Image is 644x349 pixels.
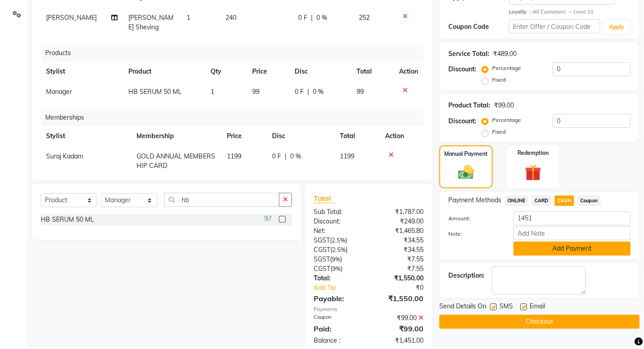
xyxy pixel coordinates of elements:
[332,237,345,244] span: 2.5%
[517,149,549,157] label: Redemption
[380,126,423,146] th: Action
[252,88,259,96] span: 99
[313,87,324,97] span: 0 %
[307,236,368,245] div: ( )
[379,283,430,293] div: ₹0
[332,265,341,272] span: 9%
[131,126,221,146] th: Membership
[307,274,368,283] div: Total:
[128,88,182,96] span: HB SERUM 50 ML
[41,126,131,146] th: Stylist
[42,109,430,126] div: Memberships
[164,193,279,207] input: Search or Scan
[368,293,430,304] div: ₹1,550.00
[578,195,601,206] span: Coupon
[187,14,190,22] span: 1
[513,211,630,225] input: Amount
[227,152,241,160] span: 1199
[307,87,309,97] span: |
[307,323,368,334] div: Paid:
[136,152,215,170] span: GOLD ANNUAL MEMBERSHIP CARD
[448,49,489,59] div: Service Total:
[307,226,368,236] div: Net:
[439,302,486,313] span: Send Details On
[46,88,72,96] span: Manager
[359,14,370,22] span: 252
[221,126,267,146] th: Price
[368,226,430,236] div: ₹1,465.80
[531,195,551,206] span: CARD
[448,271,484,280] div: Description:
[264,214,272,223] span: 97
[314,265,330,273] span: CGST
[448,116,476,126] div: Discount:
[509,8,630,16] div: All Customers → Level 10
[368,255,430,264] div: ₹7.55
[368,323,430,334] div: ₹99.00
[128,14,174,31] span: [PERSON_NAME] Sheving
[307,207,368,217] div: Sub Total:
[357,88,364,96] span: 99
[509,9,533,15] strong: Loyalty →
[368,264,430,274] div: ₹7.55
[505,195,528,206] span: ONLINE
[307,293,368,304] div: Payable:
[332,246,346,253] span: 2.5%
[295,87,304,97] span: 0 F
[453,163,479,181] img: _cash.svg
[448,65,476,74] div: Discount:
[307,255,368,264] div: ( )
[394,61,423,82] th: Action
[520,163,546,183] img: _gift.svg
[205,61,247,82] th: Qty
[267,126,334,146] th: Disc
[340,152,354,160] span: 1199
[368,236,430,245] div: ₹34.55
[492,64,521,72] label: Percentage
[123,61,205,82] th: Product
[492,116,521,124] label: Percentage
[604,20,630,34] button: Apply
[499,302,513,313] span: SMS
[272,152,281,161] span: 0 F
[316,13,327,23] span: 0 %
[307,217,368,226] div: Discount:
[285,152,287,161] span: |
[42,45,430,61] div: Products
[442,230,507,238] label: Note:
[368,336,430,345] div: ₹1,451.00
[493,49,517,59] div: ₹489.00
[332,256,340,263] span: 9%
[368,245,430,255] div: ₹34.55
[307,245,368,255] div: ( )
[442,214,507,223] label: Amount:
[368,313,430,323] div: ₹99.00
[46,152,83,160] span: Suraj Kadam
[314,194,334,203] span: Total
[555,195,574,206] span: CASH
[448,195,501,205] span: Payment Methods
[334,126,380,146] th: Total
[41,61,123,82] th: Stylist
[46,14,97,22] span: [PERSON_NAME]
[314,236,330,244] span: SGST
[307,336,368,345] div: Balance :
[314,246,330,254] span: CGST
[368,274,430,283] div: ₹1,550.00
[351,61,394,82] th: Total
[290,152,301,161] span: 0 %
[298,13,307,23] span: 0 F
[513,226,630,240] input: Add Note
[439,315,639,329] button: Checkout
[289,61,351,82] th: Disc
[307,313,368,323] div: Coupon
[448,101,490,110] div: Product Total:
[211,88,214,96] span: 1
[444,150,488,158] label: Manual Payment
[311,13,313,23] span: |
[530,302,545,313] span: Email
[41,215,94,224] div: HB SERUM 50 ML
[513,242,630,256] button: Add Payment
[494,101,514,110] div: ₹99.00
[492,76,506,84] label: Fixed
